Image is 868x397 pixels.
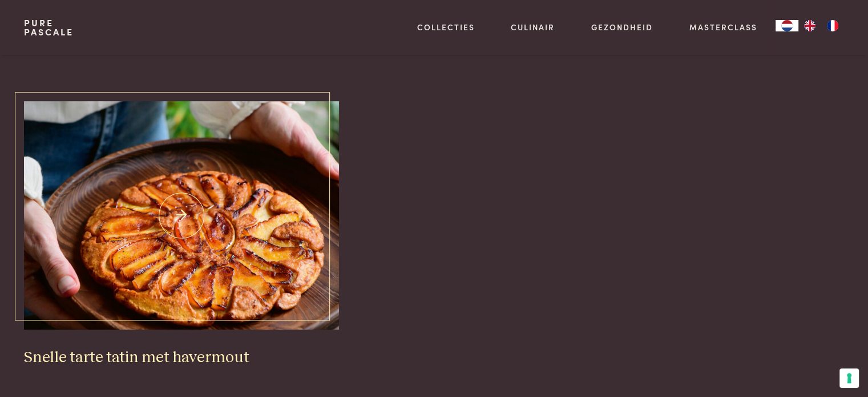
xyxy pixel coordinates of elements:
[776,20,798,31] div: Language
[24,18,74,37] a: PurePascale
[821,20,844,31] a: FR
[417,21,475,33] a: Collecties
[776,20,844,31] aside: Language selected: Nederlands
[591,21,653,33] a: Gezondheid
[798,20,844,31] ul: Language list
[689,21,757,33] a: Masterclass
[798,20,821,31] a: EN
[24,101,339,367] a: Snelle tarte tatin met havermout Snelle tarte tatin met havermout
[24,101,339,330] img: Snelle tarte tatin met havermout
[24,348,339,368] h3: Snelle tarte tatin met havermout
[839,368,859,388] button: Uw voorkeuren voor toestemming voor trackingtechnologieën
[776,20,798,31] a: NL
[511,21,555,33] a: Culinair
